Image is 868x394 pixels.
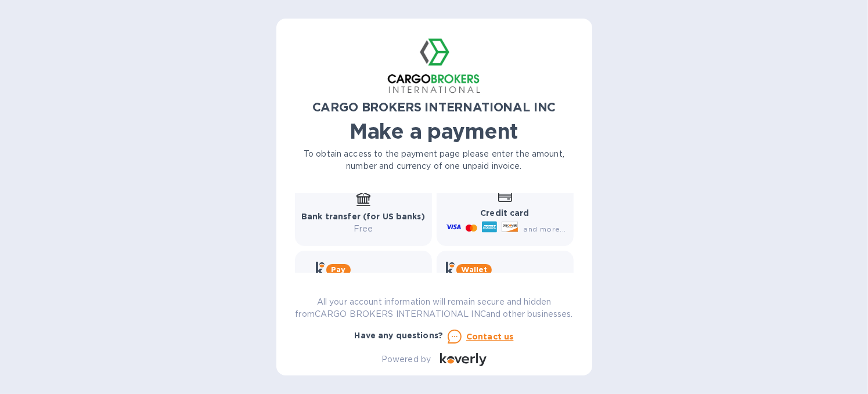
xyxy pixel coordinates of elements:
[523,225,566,233] span: and more...
[480,208,529,218] b: Credit card
[466,332,514,341] u: Contact us
[295,296,574,320] p: All your account information will remain secure and hidden from CARGO BROKERS INTERNATIONAL INC a...
[461,265,488,274] b: Wallet
[295,148,574,172] p: To obtain access to the payment page please enter the amount, number and currency of one unpaid i...
[355,331,444,340] b: Have any questions?
[331,265,345,274] b: Pay
[312,100,556,114] b: CARGO BROKERS INTERNATIONAL INC
[301,212,425,221] b: Bank transfer (for US banks)
[381,353,431,366] p: Powered by
[301,223,425,235] p: Free
[295,119,574,143] h1: Make a payment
